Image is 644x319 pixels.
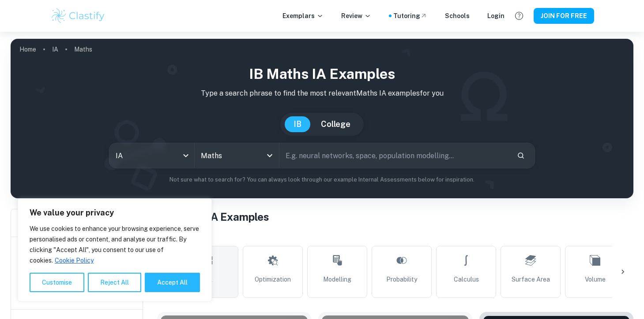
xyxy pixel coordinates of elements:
button: Search [513,148,528,163]
p: We value your privacy [30,208,200,218]
span: Calculus [454,274,479,284]
span: Volume [585,274,606,284]
p: We use cookies to enhance your browsing experience, serve personalised ads or content, and analys... [30,223,200,266]
button: Open [264,149,276,162]
a: Home [19,43,36,56]
a: Schools [445,11,470,21]
a: Tutoring [393,11,427,21]
button: Reject All [88,273,141,292]
p: Exemplars [282,11,324,21]
a: Cookie Policy [54,256,94,264]
button: JOIN FOR FREE [534,8,594,24]
span: Optimization [255,274,291,284]
a: Login [487,11,505,21]
a: IA [52,43,58,56]
h1: IB Maths IA examples [18,63,626,85]
p: Type a search phrase to find the most relevant Maths IA examples for you [18,88,626,99]
div: IA [109,143,194,168]
img: Clastify logo [50,7,106,25]
div: We value your privacy [18,198,212,301]
p: Not sure what to search for? You can always look through our example Internal Assessments below f... [18,175,626,184]
img: profile cover [11,39,633,198]
button: Help and Feedback [512,8,527,23]
button: IB [285,116,310,132]
h6: Topic [157,232,633,242]
span: Modelling [323,274,351,284]
button: College [312,116,359,132]
button: Accept All [145,273,200,292]
p: Maths [74,45,92,54]
span: Surface Area [512,274,550,284]
h1: All Maths IA Examples [157,209,633,225]
span: Probability [386,274,417,284]
input: E.g. neural networks, space, population modelling... [279,143,510,168]
button: Customise [30,273,84,292]
p: Review [341,11,371,21]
